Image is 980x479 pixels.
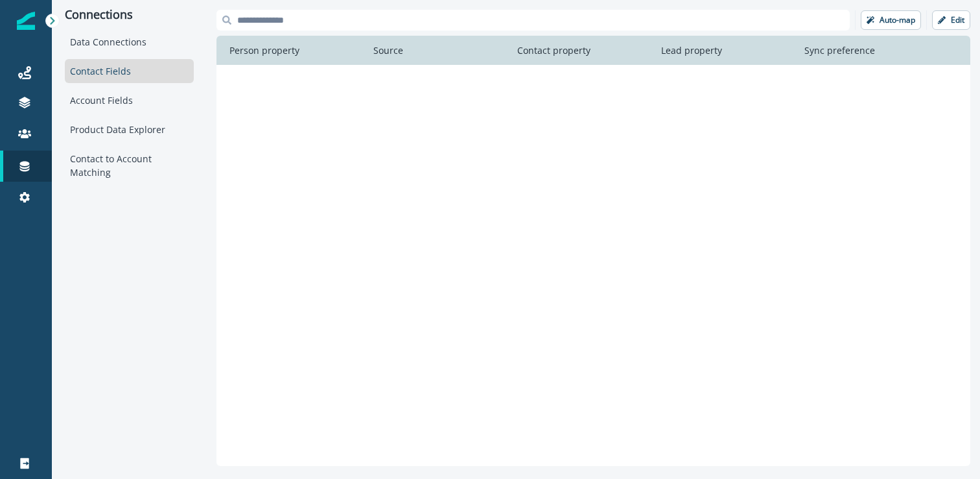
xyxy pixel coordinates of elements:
[17,12,35,30] img: Inflection
[951,16,964,25] p: Edit
[65,8,194,22] p: Connections
[65,88,194,112] div: Account Fields
[932,10,970,30] button: Edit
[65,147,194,184] div: Contact to Account Matching
[880,16,915,25] p: Auto-map
[799,43,880,57] p: Sync preference
[512,43,596,57] p: Contact property
[368,43,408,57] p: Source
[224,43,305,57] p: Person property
[65,30,194,54] div: Data Connections
[65,59,194,83] div: Contact Fields
[65,117,194,141] div: Product Data Explorer
[861,10,921,30] button: Auto-map
[656,43,727,57] p: Lead property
